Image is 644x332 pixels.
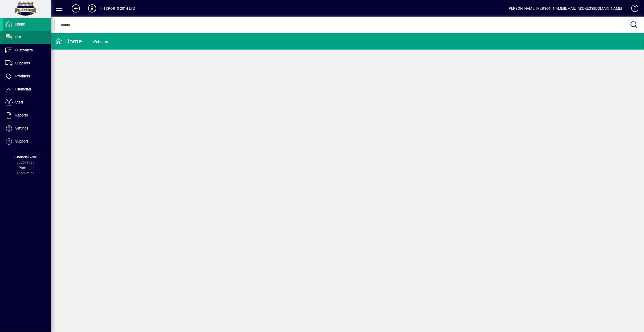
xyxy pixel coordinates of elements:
[15,100,23,104] span: Staff
[15,61,30,65] span: Suppliers
[84,4,100,13] button: Profile
[15,139,28,143] span: Support
[15,155,37,159] span: Financial Year
[15,22,25,26] span: Home
[3,83,51,96] a: Financials
[3,57,51,70] a: Suppliers
[92,38,110,46] div: Welcome
[68,4,84,13] button: Add
[15,113,28,117] span: Reports
[15,35,22,39] span: POS
[19,166,32,170] span: Package
[100,4,135,13] div: FH SPORTS 2014 LTD
[55,37,82,45] div: Home
[508,4,622,13] div: [PERSON_NAME] [PERSON_NAME][EMAIL_ADDRESS][DOMAIN_NAME]
[3,135,51,148] a: Support
[3,96,51,109] a: Staff
[627,1,638,18] a: Knowledge Base
[15,126,28,130] span: Settings
[3,109,51,122] a: Reports
[15,87,31,91] span: Financials
[3,122,51,135] a: Settings
[3,44,51,57] a: Customers
[15,74,30,78] span: Products
[3,31,51,44] a: POS
[3,70,51,83] a: Products
[15,48,33,52] span: Customers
